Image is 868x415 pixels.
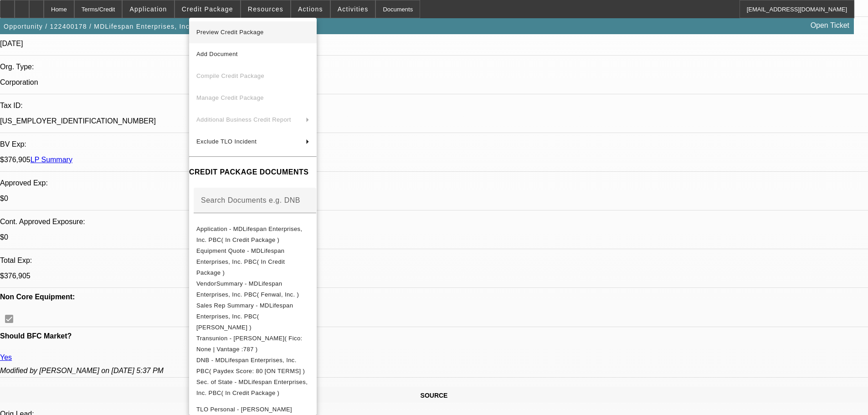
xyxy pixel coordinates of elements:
[196,335,303,353] span: Transunion - [PERSON_NAME]( Fico: None | Vantage :787 )
[189,377,317,399] button: Sec. of State - MDLifespan Enterprises, Inc. PBC( In Credit Package )
[196,247,285,276] span: Equipment Quote - MDLifespan Enterprises, Inc. PBC( In Credit Package )
[189,333,317,355] button: Transunion - Savage, Paul( Fico: None | Vantage :787 )
[189,246,317,278] button: Equipment Quote - MDLifespan Enterprises, Inc. PBC( In Credit Package )
[196,29,264,36] span: Preview Credit Package
[196,51,238,57] span: Add Document
[196,406,292,413] span: TLO Personal - [PERSON_NAME]
[196,357,305,374] span: DNB - MDLifespan Enterprises, Inc. PBC( Paydex Score: 80 [ON TERMS] )
[201,196,300,204] mat-label: Search Documents e.g. DNB
[196,138,257,145] span: Exclude TLO Incident
[189,355,317,377] button: DNB - MDLifespan Enterprises, Inc. PBC( Paydex Score: 80 [ON TERMS] )
[196,302,293,331] span: Sales Rep Summary - MDLifespan Enterprises, Inc. PBC( [PERSON_NAME] )
[189,167,317,178] h4: CREDIT PACKAGE DOCUMENTS
[189,224,317,246] button: Application - MDLifespan Enterprises, Inc. PBC( In Credit Package )
[189,300,317,333] button: Sales Rep Summary - MDLifespan Enterprises, Inc. PBC( O'Connor, Kevin )
[196,225,303,243] span: Application - MDLifespan Enterprises, Inc. PBC( In Credit Package )
[196,379,308,396] span: Sec. of State - MDLifespan Enterprises, Inc. PBC( In Credit Package )
[189,278,317,300] button: VendorSummary - MDLifespan Enterprises, Inc. PBC( Fenwal, Inc. )
[196,280,299,298] span: VendorSummary - MDLifespan Enterprises, Inc. PBC( Fenwal, Inc. )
